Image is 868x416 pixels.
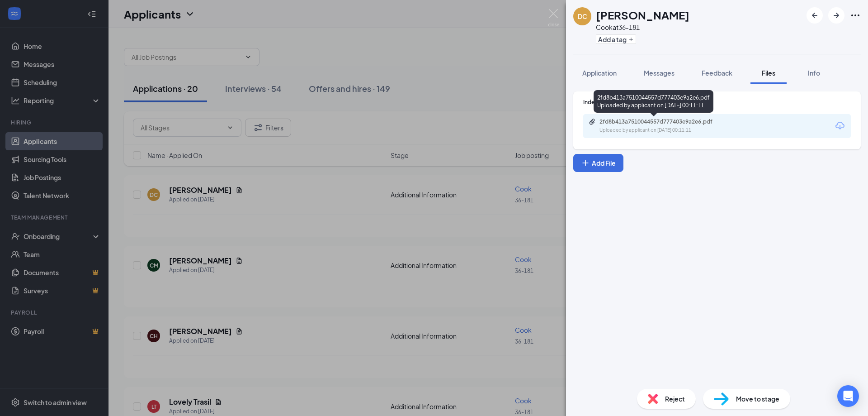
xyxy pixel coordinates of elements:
div: Uploaded by applicant on [DATE] 00:11:11 [599,127,735,134]
svg: ArrowRight [831,10,842,21]
button: PlusAdd a tag [596,34,636,44]
span: Move to stage [736,394,779,404]
h1: [PERSON_NAME] [596,7,689,23]
svg: Plus [581,158,590,167]
div: Cook at 36-181 [596,23,689,32]
div: 2fd8b413a7510044557d777403e9a2e6.pdf [599,118,726,125]
span: Feedback [702,69,732,77]
div: DC [578,12,587,21]
span: Application [582,69,617,77]
span: Messages [644,69,675,77]
span: Files [762,69,775,77]
span: Info [808,69,820,77]
svg: Paperclip [589,118,596,125]
svg: Ellipses [850,10,861,21]
button: ArrowLeftNew [807,7,823,24]
span: Reject [665,394,685,404]
div: Indeed Resume [583,98,851,106]
button: Add FilePlus [573,154,623,172]
svg: Download [835,120,845,131]
div: Open Intercom Messenger [837,385,859,407]
svg: Plus [628,37,634,42]
svg: ArrowLeftNew [809,10,820,21]
div: 2fd8b413a7510044557d777403e9a2e6.pdf Uploaded by applicant on [DATE] 00:11:11 [594,90,713,113]
a: Paperclip2fd8b413a7510044557d777403e9a2e6.pdfUploaded by applicant on [DATE] 00:11:11 [589,118,735,134]
button: ArrowRight [828,7,844,24]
